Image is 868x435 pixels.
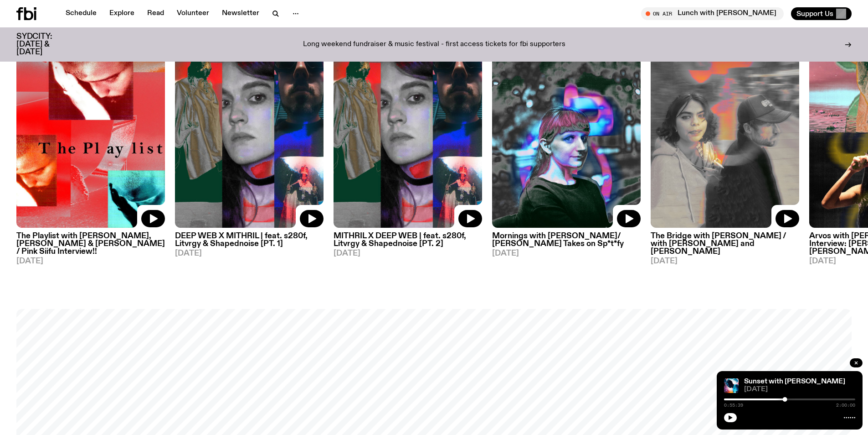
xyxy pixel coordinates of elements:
a: Explore [104,7,140,20]
span: Support Us [796,10,833,18]
span: [DATE] [492,250,641,257]
a: Mornings with [PERSON_NAME]/ [PERSON_NAME] Takes on Sp*t*fy[DATE] [492,228,641,257]
span: [DATE] [175,250,324,257]
span: 0:55:39 [724,403,743,408]
span: [DATE] [16,257,165,265]
button: On AirLunch with [PERSON_NAME] [641,7,784,20]
button: Support Us [791,7,852,20]
span: [DATE] [334,250,482,257]
a: Read [142,7,169,20]
span: [DATE] [651,257,799,265]
h3: MITHRIL X DEEP WEB | feat. s280f, Litvrgy & Shapednoise [PT. 2] [334,232,482,248]
h3: Mornings with [PERSON_NAME]/ [PERSON_NAME] Takes on Sp*t*fy [492,232,641,248]
span: [DATE] [744,386,855,393]
a: The Playlist with [PERSON_NAME], [PERSON_NAME] & [PERSON_NAME] / Pink Siifu Interview!![DATE] [16,228,165,265]
a: DEEP WEB X MITHRIL | feat. s280f, Litvrgy & Shapednoise [PT. 1][DATE] [175,228,324,257]
img: The cover image for this episode of The Playlist, featuring the title of the show as well as the ... [16,29,165,228]
a: Sunset with [PERSON_NAME] [744,378,845,385]
a: MITHRIL X DEEP WEB | feat. s280f, Litvrgy & Shapednoise [PT. 2][DATE] [334,228,482,257]
span: 2:00:00 [836,403,855,408]
h3: The Bridge with [PERSON_NAME] / with [PERSON_NAME] and [PERSON_NAME] [651,232,799,256]
a: Schedule [60,7,102,20]
h3: DEEP WEB X MITHRIL | feat. s280f, Litvrgy & Shapednoise [PT. 1] [175,232,324,248]
a: The Bridge with [PERSON_NAME] / with [PERSON_NAME] and [PERSON_NAME][DATE] [651,228,799,265]
h3: SYDCITY: [DATE] & [DATE] [16,33,75,56]
a: Newsletter [216,7,265,20]
a: Volunteer [171,7,215,20]
h3: The Playlist with [PERSON_NAME], [PERSON_NAME] & [PERSON_NAME] / Pink Siifu Interview!! [16,232,165,256]
img: Simon Caldwell stands side on, looking downwards. He has headphones on. Behind him is a brightly ... [724,378,739,393]
p: Long weekend fundraiser & music festival - first access tickets for fbi supporters [303,41,565,49]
